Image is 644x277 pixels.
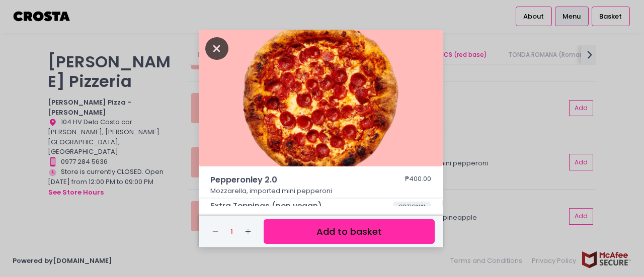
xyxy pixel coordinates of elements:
[199,30,443,166] img: Pepperonley 2.0
[205,43,228,53] button: Close
[393,202,431,212] span: OPTIONAL
[210,174,376,186] span: Pepperonley 2.0
[405,174,431,186] div: ₱400.00
[210,186,432,196] p: Mozzarella, imported mini pepperoni
[211,202,393,211] span: Extra Toppings (non vegan)
[264,219,435,244] button: Add to basket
